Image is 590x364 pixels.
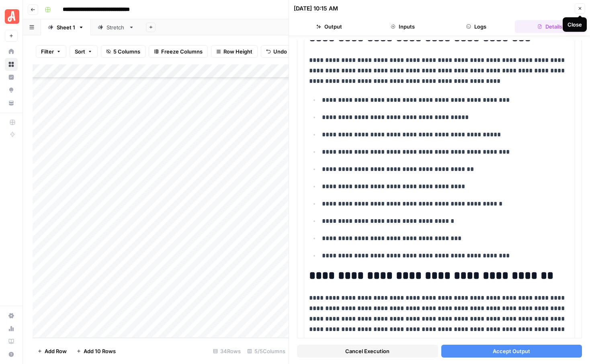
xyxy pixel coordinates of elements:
button: Row Height [211,45,258,58]
span: Accept Output [493,347,530,355]
a: Opportunities [5,84,18,97]
span: Cancel Execution [345,347,389,355]
a: Insights [5,71,18,84]
button: Logs [441,20,512,33]
button: Workspace: Angi [5,6,18,27]
a: Settings [5,309,18,322]
a: Stretch [91,19,141,35]
a: Usage [5,322,18,335]
div: Sheet 1 [57,23,75,31]
div: Stretch [107,23,125,31]
span: Row Height [223,47,252,56]
div: 5/5 Columns [244,345,289,358]
button: Sort [70,45,98,58]
span: Add Row [45,347,67,355]
button: Freeze Columns [149,45,208,58]
span: Filter [41,47,54,56]
span: Add 10 Rows [84,347,116,355]
button: 5 Columns [101,45,145,58]
button: Inputs [367,20,438,33]
span: Sort [75,47,85,56]
div: [DATE] 10:15 AM [294,4,338,12]
div: Close [567,21,582,29]
button: Cancel Execution [297,345,438,358]
button: Accept Output [441,345,582,358]
a: Home [5,45,18,58]
img: Angi Logo [5,9,19,24]
button: Undo [261,45,292,58]
a: Sheet 1 [41,19,91,35]
button: Add 10 Rows [72,345,121,358]
span: Freeze Columns [161,47,203,56]
button: Add Row [33,345,72,358]
a: Learning Hub [5,335,18,348]
button: Details [515,20,585,33]
button: Output [294,20,364,33]
button: Filter [36,45,66,58]
a: Browse [5,58,18,71]
div: 34 Rows [210,345,244,358]
a: Your Data [5,97,18,109]
span: 5 Columns [113,47,140,56]
button: Help + Support [5,348,18,361]
span: Undo [273,47,287,56]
